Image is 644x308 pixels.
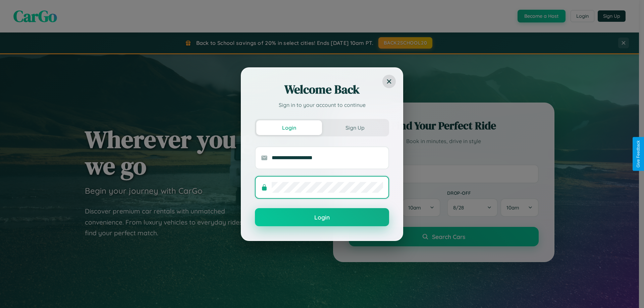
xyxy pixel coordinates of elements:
[255,208,389,226] button: Login
[255,101,389,109] p: Sign in to your account to continue
[636,140,641,168] div: Give Feedback
[322,120,388,135] button: Sign Up
[255,81,389,98] h2: Welcome Back
[256,120,322,135] button: Login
